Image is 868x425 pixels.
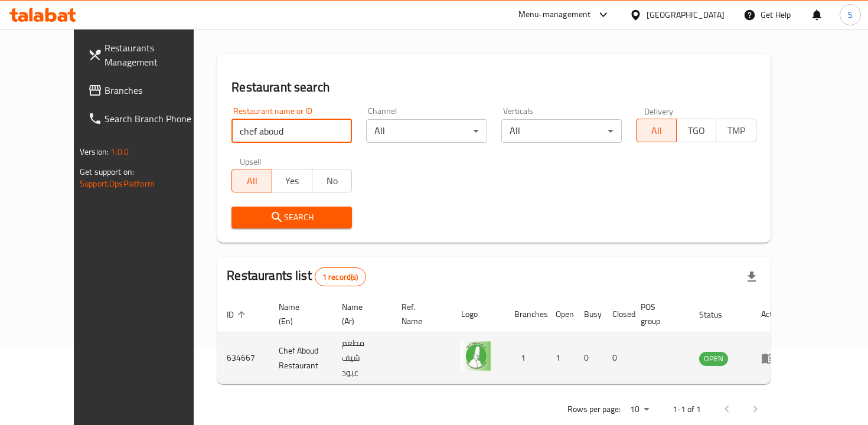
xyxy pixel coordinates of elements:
[105,41,209,69] span: Restaurants Management
[848,8,853,21] span: S
[231,79,756,96] h2: Restaurant search
[699,352,728,365] span: OPEN
[80,164,134,179] span: Get support on:
[567,402,621,417] p: Rows per page:
[676,119,717,142] button: TGO
[272,169,312,192] button: Yes
[217,332,269,384] td: 634667
[452,296,505,332] th: Logo
[501,119,622,143] div: All
[231,207,352,228] button: Search
[366,119,487,143] div: All
[332,332,392,384] td: مطعم شيف عبود
[227,308,249,322] span: ID
[625,401,654,419] div: Rows per page:
[227,267,366,286] h2: Restaurants list
[636,119,677,142] button: All
[312,169,353,192] button: No
[461,341,491,371] img: Chef Aboud Restaurant
[217,12,334,31] h2: Menu management
[641,300,676,328] span: POS group
[647,8,725,21] div: [GEOGRAPHIC_DATA]
[237,172,267,189] span: All
[79,34,218,76] a: Restaurants Management
[752,296,792,332] th: Action
[315,272,366,283] span: 1 record(s)
[603,296,631,332] th: Closed
[402,300,438,328] span: Ref. Name
[241,210,342,225] span: Search
[110,144,129,159] span: 1.0.0
[641,122,672,139] span: All
[644,107,674,115] label: Delivery
[105,112,209,126] span: Search Branch Phone
[342,300,378,328] span: Name (Ar)
[80,144,109,159] span: Version:
[738,263,766,291] div: Export file
[681,122,712,139] span: TGO
[79,104,218,133] a: Search Branch Phone
[217,296,792,384] table: enhanced table
[575,296,603,332] th: Busy
[505,296,546,332] th: Branches
[79,76,218,104] a: Branches
[721,122,752,139] span: TMP
[315,267,366,286] div: Total records count
[603,332,631,384] td: 0
[575,332,603,384] td: 0
[673,402,701,417] p: 1-1 of 1
[231,169,272,192] button: All
[317,172,348,189] span: No
[240,157,262,165] label: Upsell
[761,351,783,365] div: Menu
[277,172,308,189] span: Yes
[546,332,575,384] td: 1
[699,308,738,322] span: Status
[505,332,546,384] td: 1
[546,296,575,332] th: Open
[231,119,352,143] input: Search for restaurant name or ID..
[80,176,155,191] a: Support.OpsPlatform
[518,8,591,22] div: Menu-management
[716,119,756,142] button: TMP
[279,300,318,328] span: Name (En)
[269,332,332,384] td: Chef Aboud Restaurant
[105,83,209,97] span: Branches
